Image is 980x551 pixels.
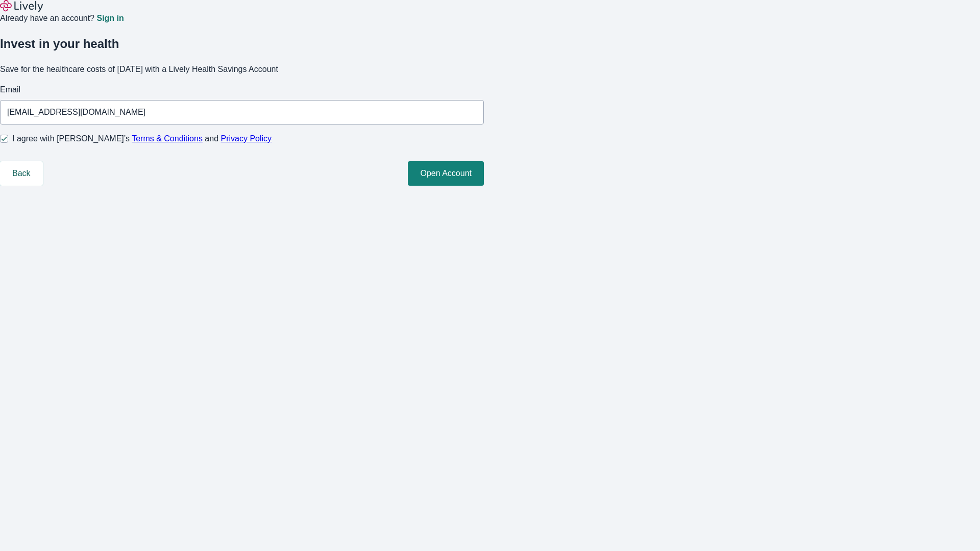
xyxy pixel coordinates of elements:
a: Sign in [96,14,124,22]
span: I agree with [PERSON_NAME]’s and [12,133,272,145]
a: Terms & Conditions [132,134,203,143]
a: Privacy Policy [221,134,272,143]
button: Open Account [408,161,484,186]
